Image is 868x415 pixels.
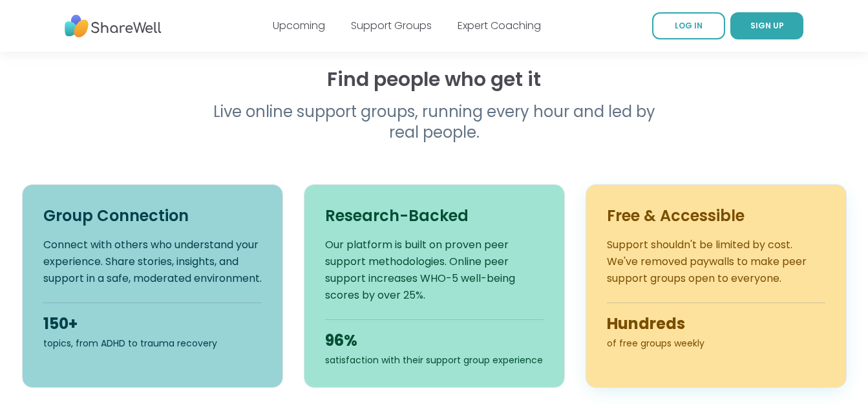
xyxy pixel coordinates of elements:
div: 150+ [43,314,262,334]
h3: Research-Backed [325,206,544,226]
h3: Group Connection [43,206,262,226]
p: Our platform is built on proven peer support methodologies. Online peer support increases WHO-5 w... [325,237,544,304]
span: LOG IN [675,20,703,31]
p: Connect with others who understand your experience. Share stories, insights, and support in a saf... [43,237,262,287]
p: Live online support groups, running every hour and led by real people. [186,101,683,143]
img: ShareWell Nav Logo [65,8,162,44]
span: SIGN UP [750,20,784,31]
a: LOG IN [652,12,725,39]
div: Hundreds [607,314,825,334]
div: 96% [325,330,544,351]
p: Support shouldn't be limited by cost. We've removed paywalls to make peer support groups open to ... [607,237,825,287]
a: Upcoming [273,18,325,33]
div: satisfaction with their support group experience [325,354,544,367]
h2: Find people who get it [22,68,847,91]
a: Expert Coaching [458,18,541,33]
a: SIGN UP [730,12,803,39]
div: of free groups weekly [607,337,825,350]
div: topics, from ADHD to trauma recovery [43,337,262,350]
a: Support Groups [351,18,432,33]
h3: Free & Accessible [607,206,825,226]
